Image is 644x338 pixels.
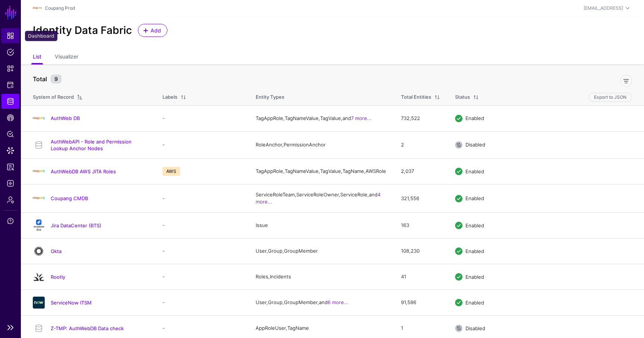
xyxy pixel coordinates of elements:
strong: Total [33,75,47,83]
span: Reports [7,163,14,171]
a: Protected Systems [1,78,19,92]
span: Enabled [465,222,484,228]
h2: Identity Data Fabric [33,24,132,37]
a: Visualizer [55,50,78,64]
span: Snippets [7,65,14,72]
td: - [155,290,248,315]
span: Support [7,217,14,225]
span: Protected Systems [7,81,14,89]
a: SGNL [4,4,17,21]
td: TagAppRole, TagNameValue, TagValue, and [248,105,394,131]
a: Add [138,24,167,37]
span: AWS [162,167,180,176]
a: AuthWebDB AWS JITA Roles [51,168,116,174]
a: 7 more... [351,115,372,121]
a: Reports [1,159,19,174]
td: RoleAnchor, PermissionAnchor [248,131,394,158]
td: ServiceRoleTeam, ServiceRoleOwner, ServiceRole, and [248,184,394,212]
span: Disabled [465,325,485,331]
td: TagAppRole, TagNameValue, TagValue, TagName, AWSRole [248,158,394,184]
div: Dashboard [25,31,57,41]
a: Snippets [1,61,19,76]
td: - [155,238,248,264]
span: Add [150,26,162,34]
td: Roles, Incidents [248,264,394,290]
a: Dashboard [1,28,19,43]
button: Export to JSON [588,93,632,102]
a: Okta [51,248,61,254]
span: Disabled [465,142,485,148]
a: Admin [1,192,19,207]
td: 91,586 [394,290,448,315]
td: - [155,105,248,131]
a: Coupang CMDB [51,195,88,201]
a: 6 more... [328,299,348,305]
span: Enabled [465,274,484,279]
img: svg+xml;base64,PHN2ZyB3aWR0aD0iMjQiIGhlaWdodD0iMjQiIHZpZXdCb3g9IjAgMCAyNCAyNCIgZmlsbD0ibm9uZSIgeG... [33,271,45,283]
img: svg+xml;base64,PHN2ZyBpZD0iTG9nbyIgeG1sbnM9Imh0dHA6Ly93d3cudzMub3JnLzIwMDAvc3ZnIiB3aWR0aD0iMTIxLj... [33,113,45,124]
span: Enabled [465,115,484,121]
a: ServiceNow ITSM [51,300,92,306]
td: 163 [394,212,448,238]
span: CAEP Hub [7,114,14,121]
a: Identity Data Fabric [1,94,19,109]
a: Policy Lens [1,127,19,142]
span: Enabled [465,195,484,201]
a: Data Lens [1,143,19,158]
td: 2 [394,131,448,158]
div: Status [455,94,470,101]
div: System of Record [33,94,74,101]
td: - [155,212,248,238]
td: User, Group, GroupMember [248,238,394,264]
td: - [155,131,248,158]
td: 41 [394,264,448,290]
a: Coupang Prod [45,5,75,11]
span: Enabled [465,248,484,254]
td: User, Group, GroupMember, and [248,290,394,315]
td: 732,522 [394,105,448,131]
img: svg+xml;base64,PHN2ZyB3aWR0aD0iNjQiIGhlaWdodD0iNjQiIHZpZXdCb3g9IjAgMCA2NCA2NCIgZmlsbD0ibm9uZSIgeG... [33,297,45,309]
td: - [155,264,248,290]
span: Entity Types [256,94,284,100]
img: svg+xml;base64,PHN2ZyBpZD0iTG9nbyIgeG1sbnM9Imh0dHA6Ly93d3cudzMub3JnLzIwMDAvc3ZnIiB3aWR0aD0iMTIxLj... [33,192,45,204]
span: Policy Lens [7,130,14,138]
a: AuthWeb DB [51,115,80,121]
span: Enabled [465,168,484,174]
a: List [33,50,41,64]
a: CAEP Hub [1,110,19,125]
div: [EMAIL_ADDRESS] [584,5,623,12]
img: svg+xml;base64,PHN2ZyBpZD0iTG9nbyIgeG1sbnM9Imh0dHA6Ly93d3cudzMub3JnLzIwMDAvc3ZnIiB3aWR0aD0iMTIxLj... [33,165,45,177]
span: Dashboard [7,32,14,40]
img: svg+xml;base64,PHN2ZyB3aWR0aD0iMTQxIiBoZWlnaHQ9IjE2NCIgdmlld0JveD0iMCAwIDE0MSAxNjQiIGZpbGw9Im5vbm... [33,219,45,231]
td: 2,037 [394,158,448,184]
div: Labels [162,94,177,101]
span: Logs [7,180,14,187]
td: Issue [248,212,394,238]
a: Z-TMP: AuthWebDB Data check [51,325,124,331]
a: Logs [1,176,19,191]
td: 108,230 [394,238,448,264]
img: svg+xml;base64,PHN2ZyBpZD0iTG9nbyIgeG1sbnM9Imh0dHA6Ly93d3cudzMub3JnLzIwMDAvc3ZnIiB3aWR0aD0iMTIxLj... [33,4,42,13]
a: Policies [1,45,19,60]
span: Admin [7,196,14,203]
td: - [155,184,248,212]
div: Total Entities [401,94,431,101]
img: svg+xml;base64,PHN2ZyB3aWR0aD0iNjQiIGhlaWdodD0iNjQiIHZpZXdCb3g9IjAgMCA2NCA2NCIgZmlsbD0ibm9uZSIgeG... [33,245,45,257]
a: Jira DataCenter (BTS) [51,222,101,228]
span: Enabled [465,299,484,305]
td: 321,556 [394,184,448,212]
span: Policies [7,48,14,56]
span: Identity Data Fabric [7,98,14,105]
span: Data Lens [7,147,14,154]
a: AuthWebAPI - Role and Permission Lookup Anchor Nodes [51,139,132,151]
a: Rootly [51,274,65,280]
small: 9 [51,75,61,83]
